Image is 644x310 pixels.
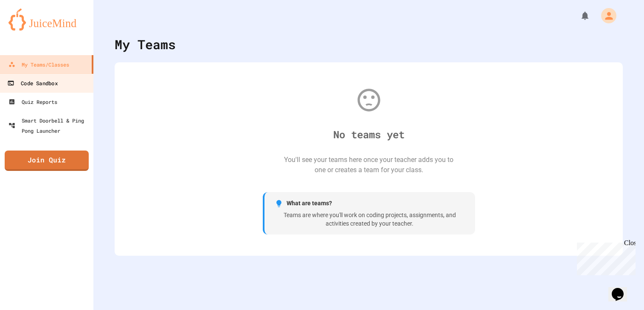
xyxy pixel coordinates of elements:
span: What are teams? [287,199,332,208]
div: No teams yet [333,127,405,142]
div: Chat with us now!Close [3,3,59,54]
div: Quiz Reports [8,97,57,107]
iframe: chat widget [574,239,636,275]
div: My Teams [115,35,176,54]
div: Code Sandbox [7,78,57,89]
a: Join Quiz [5,151,89,171]
div: My Notifications [564,8,592,23]
img: logo-orange.svg [8,8,85,31]
div: My Account [592,6,619,25]
div: My Teams/Classes [8,59,69,70]
div: You'll see your teams here once your teacher adds you to one or creates a team for your class. [284,155,454,175]
div: Teams are where you'll work on coding projects, assignments, and activities created by your teacher. [275,211,465,228]
div: Smart Doorbell & Ping Pong Launcher [8,115,90,136]
iframe: chat widget [608,276,636,302]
